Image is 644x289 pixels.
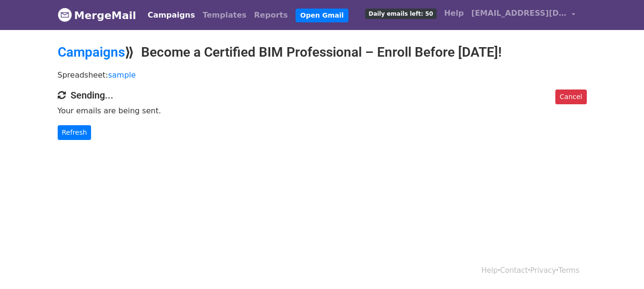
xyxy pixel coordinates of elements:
[296,9,348,22] a: Open Gmail
[199,6,250,25] a: Templates
[58,8,72,22] img: MergeMail logo
[58,70,587,80] p: Spreadsheet:
[558,266,579,275] a: Terms
[481,266,498,275] a: Help
[108,70,136,80] a: sample
[58,5,136,25] a: MergeMail
[361,4,440,23] a: Daily emails left: 50
[468,4,579,26] a: [EMAIL_ADDRESS][DOMAIN_NAME]
[58,125,92,140] a: Refresh
[144,6,199,25] a: Campaigns
[58,90,587,101] h4: Sending...
[440,4,468,23] a: Help
[530,266,556,275] a: Privacy
[250,6,292,25] a: Reports
[471,8,567,19] span: [EMAIL_ADDRESS][DOMAIN_NAME]
[58,106,587,116] p: Your emails are being sent.
[500,266,528,275] a: Contact
[365,9,436,19] span: Daily emails left: 50
[58,44,125,60] a: Campaigns
[58,44,587,60] h2: ⟫ Become a Certified BIM Professional – Enroll Before [DATE]!
[555,90,586,104] a: Cancel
